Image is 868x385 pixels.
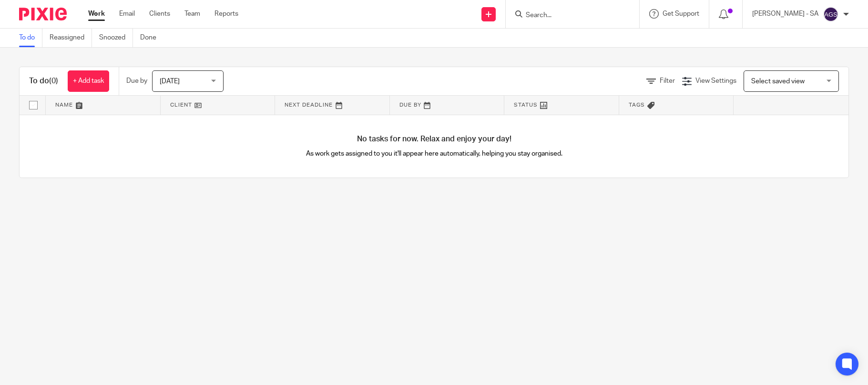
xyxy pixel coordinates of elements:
[629,102,645,108] span: Tags
[695,78,736,84] span: View Settings
[823,7,838,22] img: svg%3E
[214,9,238,19] a: Reports
[119,9,135,19] a: Email
[19,29,42,47] a: To do
[525,11,611,20] input: Search
[29,76,58,86] h1: To do
[149,9,170,19] a: Clients
[88,9,105,19] a: Work
[160,78,180,85] span: [DATE]
[126,76,147,86] p: Due by
[227,149,642,158] p: As work gets assigned to you it'll appear here automatically, helping you stay organised.
[49,77,58,85] span: (0)
[663,10,699,17] span: Get Support
[19,8,67,20] img: Pixie
[50,29,92,47] a: Reassigned
[660,78,675,84] span: Filter
[751,78,805,85] span: Select saved view
[20,134,848,144] h4: No tasks for now. Relax and enjoy your day!
[99,29,133,47] a: Snoozed
[184,9,200,19] a: Team
[752,9,818,19] p: [PERSON_NAME] - SA
[68,70,109,92] a: + Add task
[140,29,163,47] a: Done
